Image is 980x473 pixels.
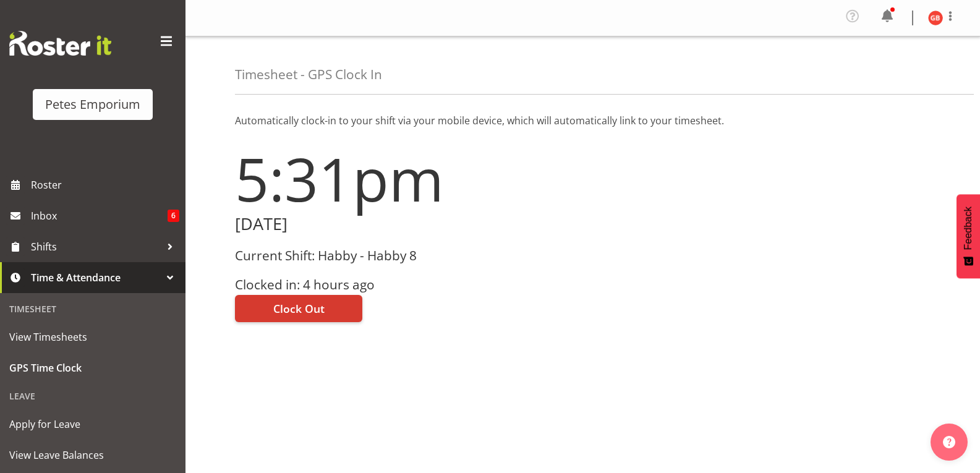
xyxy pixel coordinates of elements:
span: Roster [31,176,179,194]
span: View Leave Balances [9,446,176,464]
div: Petes Emporium [45,95,140,114]
a: GPS Time Clock [3,352,182,383]
span: Feedback [963,207,974,250]
h4: Timesheet - GPS Clock In [235,67,382,82]
div: Leave [3,383,182,409]
span: 6 [168,210,179,222]
span: Time & Attendance [31,268,161,287]
p: Automatically clock-in to your shift via your mobile device, which will automatically link to you... [235,113,931,128]
span: GPS Time Clock [9,359,176,377]
span: Shifts [31,237,161,256]
span: Apply for Leave [9,415,176,433]
a: Apply for Leave [3,409,182,440]
button: Clock Out [235,295,362,322]
span: Clock Out [273,300,325,317]
a: View Timesheets [3,322,182,352]
h3: Current Shift: Habby - Habby 8 [235,249,576,263]
div: Timesheet [3,296,182,322]
h3: Clocked in: 4 hours ago [235,278,576,292]
h2: [DATE] [235,215,576,234]
img: Rosterit website logo [9,31,111,56]
a: View Leave Balances [3,440,182,471]
img: gillian-byford11184.jpg [928,11,943,25]
button: Feedback - Show survey [957,194,980,278]
span: View Timesheets [9,328,176,346]
img: help-xxl-2.png [943,436,955,448]
h1: 5:31pm [235,145,576,212]
span: Inbox [31,207,168,225]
